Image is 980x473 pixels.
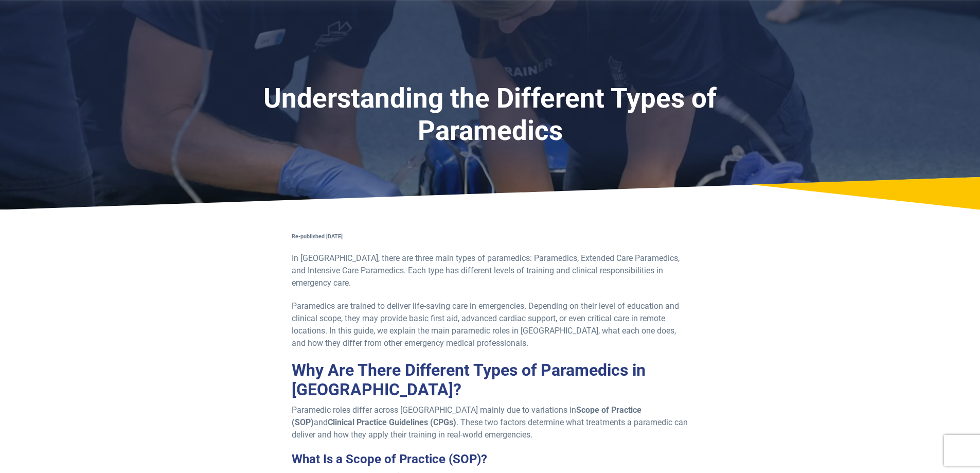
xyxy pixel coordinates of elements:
h3: What Is a Scope of Practice (SOP)? [292,452,689,467]
strong: Scope of Practice (SOP) [292,405,642,427]
p: Paramedics are trained to deliver life-saving care in emergencies. Depending on their level of ed... [292,300,689,349]
p: In [GEOGRAPHIC_DATA], there are three main types of paramedics: Paramedics, Extended Care Paramed... [292,252,689,289]
h2: Why Are There Different Types of Paramedics in [GEOGRAPHIC_DATA]? [292,360,689,400]
p: Paramedic roles differ across [GEOGRAPHIC_DATA] mainly due to variations in and . These two facto... [292,404,689,441]
strong: Clinical Practice Guidelines (CPGs) [328,417,456,427]
strong: Re-published [DATE] [292,233,343,240]
h1: Understanding the Different Types of Paramedics [225,82,756,148]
